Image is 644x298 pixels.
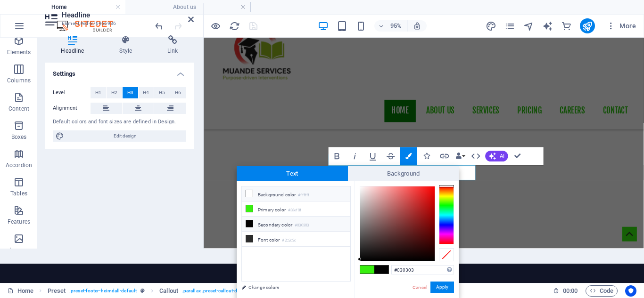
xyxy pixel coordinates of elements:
button: Icons [418,147,435,165]
h4: Style [104,35,152,55]
button: text_generator [542,20,553,32]
h6: 95% [388,20,404,32]
button: AI [486,151,508,162]
button: Apply [430,282,454,293]
span: Click to select. Double-click to edit [159,285,178,297]
button: Usercentrics [625,285,636,297]
i: Pages (Ctrl+Alt+S) [504,21,515,32]
span: Background [348,166,459,181]
span: H3 [127,87,133,98]
i: Design (Ctrl+Alt+Y) [486,21,496,32]
button: More [603,18,640,33]
span: More [606,21,636,31]
button: H4 [139,87,154,98]
span: Click to select. Double-click to edit [48,285,66,297]
small: #2c2c2c [282,237,296,244]
button: Link [436,147,453,165]
span: Edit design [67,130,183,142]
button: Strikethrough [382,147,399,165]
i: Reload page [229,21,240,32]
h6: Session time [553,285,578,297]
span: Text [237,166,348,181]
span: H1 [95,87,101,98]
p: Tables [10,190,27,197]
h4: Settings [45,63,194,80]
span: H4 [143,87,149,98]
li: Secondary color [242,217,350,232]
button: Confirm (Ctrl+⏎) [509,147,526,165]
small: #38ef0f [288,207,301,214]
span: H6 [175,87,181,98]
i: On resize automatically adjust zoom level to fit chosen device. [413,22,421,30]
p: Elements [7,48,31,56]
i: Commerce [561,21,572,32]
button: Underline (Ctrl+U) [364,147,381,165]
span: 00 00 [563,285,578,297]
a: Cancel [412,284,428,291]
button: H5 [154,87,170,98]
button: Italic (Ctrl+I) [347,147,363,165]
button: Data Bindings [454,147,467,165]
button: Code [586,285,618,297]
i: Navigator [523,21,534,32]
button: pages [504,20,516,32]
span: AI [500,153,504,159]
h4: Link [152,35,194,55]
label: Alignment [53,103,91,114]
li: Font color [242,232,350,247]
button: Bold (Ctrl+B) [329,147,346,165]
button: publish [580,18,595,33]
a: Click to cancel selection. Double-click to open Pages [8,285,33,297]
button: HTML [468,147,485,165]
p: Images [9,246,29,254]
p: Accordion [6,161,32,169]
p: Boxes [11,133,27,141]
button: H1 [91,87,106,98]
button: H6 [170,87,186,98]
span: . preset-footer-heimdall-default [69,285,137,297]
button: H2 [107,87,122,98]
i: Publish [582,21,593,32]
div: Clear Color Selection [439,248,454,261]
p: Features [8,218,30,226]
li: Primary color [242,201,350,217]
a: Change colors [237,282,346,293]
div: Default colors and font sizes are defined in Design. [53,118,186,126]
button: commerce [561,20,572,32]
button: Colors [400,147,417,165]
button: reload [229,20,240,32]
nav: breadcrumb [48,285,379,297]
button: Edit design [53,130,186,142]
h2: Headline [62,11,194,19]
span: Code [590,285,613,297]
small: #ffffff [298,192,309,199]
span: #38ef0f [360,266,374,274]
span: H5 [159,87,165,98]
h4: Headline [45,35,104,55]
p: Columns [7,77,31,84]
label: Level [53,87,91,98]
span: #030303 [374,266,388,274]
span: : [570,287,571,294]
p: Content [8,105,29,113]
button: navigator [523,20,535,32]
i: This element is a customizable preset [140,288,145,293]
button: H3 [123,87,138,98]
button: 95% [374,20,408,32]
li: Background color [242,186,350,201]
button: design [486,20,497,32]
small: #030303 [295,222,309,229]
h4: About us [125,2,251,12]
i: AI Writer [542,21,553,32]
span: . parallax .preset-callout-default-hotline .bg-primary [182,285,294,297]
span: H2 [111,87,117,98]
h3: Element #ed-876466936 [62,19,175,28]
